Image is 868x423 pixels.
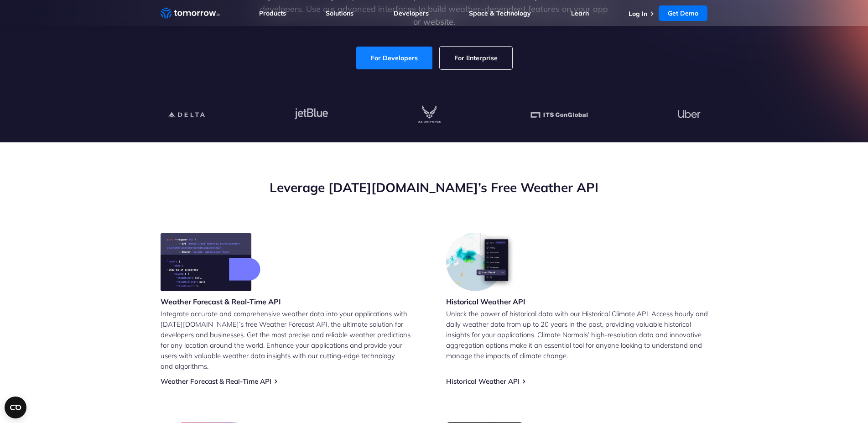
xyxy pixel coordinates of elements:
[469,9,531,17] a: Space & Technology
[356,47,432,69] a: For Developers
[440,47,512,69] a: For Enterprise
[571,9,589,17] a: Learn
[5,397,26,418] button: Open CMP widget
[446,308,708,361] p: Unlock the power of historical data with our Historical Climate API. Access hourly and daily weat...
[446,377,520,386] a: Historical Weather API
[161,377,271,386] a: Weather Forecast & Real-Time API
[259,9,286,17] a: Products
[326,9,353,17] a: Solutions
[161,6,220,20] a: Home link
[659,5,707,21] a: Get Demo
[161,297,281,307] h3: Weather Forecast & Real-Time API
[161,179,708,196] h2: Leverage [DATE][DOMAIN_NAME]’s Free Weather API
[629,10,647,18] a: Log In
[394,9,429,17] a: Developers
[446,297,525,307] h3: Historical Weather API
[161,308,422,371] p: Integrate accurate and comprehensive weather data into your applications with [DATE][DOMAIN_NAME]...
